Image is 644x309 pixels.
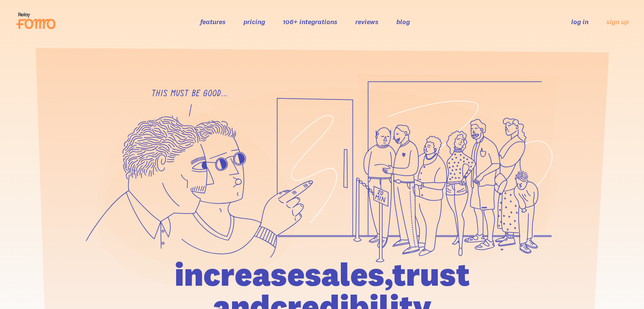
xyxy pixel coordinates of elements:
[243,17,265,26] a: pricing
[283,17,337,26] a: 106+ integrations
[606,17,629,26] a: sign up
[200,17,226,26] a: features
[355,17,379,26] a: reviews
[571,17,589,26] a: log in
[396,17,410,26] a: blog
